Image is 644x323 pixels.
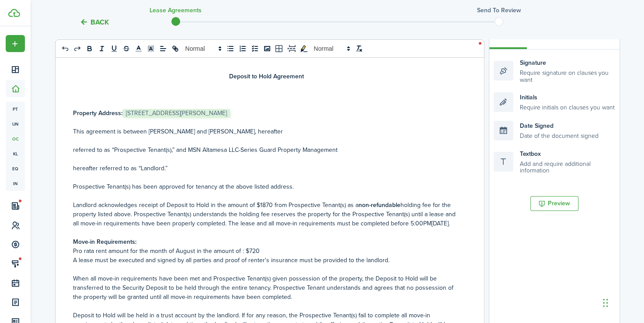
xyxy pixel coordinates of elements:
button: italic [96,43,108,54]
a: oc [6,131,25,146]
button: table-better [273,43,285,54]
div: Drag [603,290,608,316]
a: eq [6,161,25,176]
a: un [6,116,25,131]
p: When all move-in requirements have been met and Prospective Tenant(s) given possession of the pro... [73,274,460,302]
button: clean [353,43,365,54]
button: Back [80,18,109,27]
p: A lease must be executed and signed by all parties and proof of renter's insurance must be provid... [73,256,460,265]
p: hereafter referred to as “Landlord.” [73,164,460,173]
button: underline [108,43,120,54]
p: Prospective Tenant(s) has been approved for tenancy at the above listed address. [73,182,460,191]
span: [STREET_ADDRESS][PERSON_NAME] [122,109,230,118]
p: Pro rata rent amount for the month of August in the amount of : $720 [73,246,460,256]
strong: Deposit to Hold Agreement [229,72,304,81]
button: redo: redo [71,43,84,54]
h3: Lease Agreements [150,6,202,15]
a: kl [6,146,25,161]
a: pt [6,102,25,116]
button: list: ordered [237,43,249,54]
strong: Property Address: [73,109,122,118]
p: referred to as “Prospective Tenant(s),” and MSN Altamesa LLC-Series Guard Property Management [73,145,460,154]
button: bold [84,43,96,54]
iframe: Chat Widget [498,228,644,323]
p: This agreement is between ﻿[PERSON_NAME] and [PERSON_NAME], hereafter [73,127,460,136]
button: list: bullet [224,43,237,54]
h3: Send to review [477,6,521,15]
img: TenantCloud [8,9,20,17]
button: link [169,43,181,54]
button: toggleMarkYellow: markYellow [298,43,310,54]
button: Preview [530,196,578,211]
button: undo: undo [59,43,71,54]
button: list: check [249,43,261,54]
strong: non-refundable [359,200,400,210]
button: strike [120,43,132,54]
button: image [261,43,273,54]
button: Open menu [6,35,25,52]
button: pageBreak [285,43,298,54]
p: Landlord acknowledges receipt of Deposit to Hold in the amount of $1870 from Prospective Tenant(s... [73,200,460,228]
a: in [6,176,25,191]
strong: Move-in Requirements: [73,237,136,246]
